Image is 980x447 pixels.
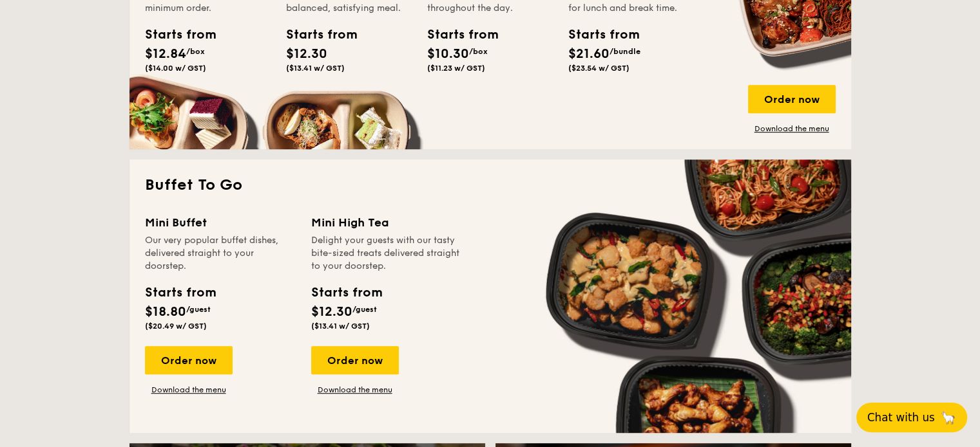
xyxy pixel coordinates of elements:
div: Starts from [568,25,626,44]
a: Download the menu [748,123,836,134]
div: Starts from [311,283,381,302]
span: $12.84 [145,46,186,62]
span: ($13.41 w/ GST) [286,64,345,73]
span: Chat with us [867,411,935,424]
div: Mini High Tea [311,214,462,232]
span: /guest [186,305,211,314]
div: Order now [145,346,233,374]
span: ($20.49 w/ GST) [145,322,207,331]
h2: Buffet To Go [145,175,836,196]
div: Our very popular buffet dishes, delivered straight to your doorstep. [145,234,296,273]
span: $18.80 [145,304,186,320]
span: 🦙 [940,410,956,425]
span: ($11.23 w/ GST) [427,64,485,73]
div: Order now [748,85,836,113]
div: Mini Buffet [145,214,296,232]
div: Order now [311,346,399,374]
div: Starts from [427,25,485,44]
span: $10.30 [427,46,469,62]
div: Starts from [145,283,215,302]
span: $12.30 [286,46,327,62]
span: ($23.54 w/ GST) [568,64,629,73]
a: Download the menu [145,385,233,395]
div: Starts from [286,25,344,44]
a: Download the menu [311,385,399,395]
span: /box [186,47,205,56]
span: ($13.41 w/ GST) [311,322,370,331]
span: /box [469,47,488,56]
span: $21.60 [568,46,610,62]
span: /bundle [610,47,640,56]
div: Delight your guests with our tasty bite-sized treats delivered straight to your doorstep. [311,234,462,273]
span: /guest [352,305,377,314]
div: Starts from [145,25,203,44]
button: Chat with us🦙 [856,403,967,432]
span: ($14.00 w/ GST) [145,64,206,73]
span: $12.30 [311,304,352,320]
